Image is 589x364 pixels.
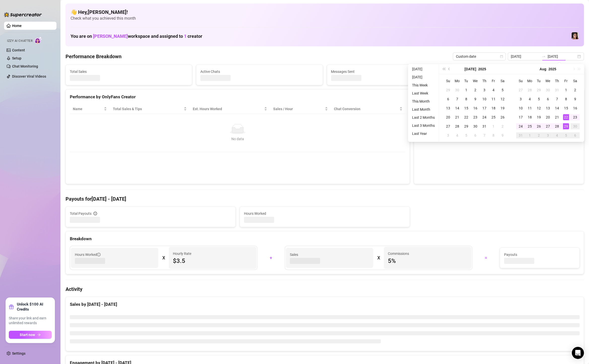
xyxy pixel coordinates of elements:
[37,333,41,337] span: arrow-right
[162,254,165,262] div: X
[70,104,110,114] th: Name
[572,32,579,39] img: Luna
[66,195,584,202] h4: Payouts for [DATE] - [DATE]
[504,252,575,257] span: Payouts
[388,257,467,265] span: 5 %
[97,253,101,256] span: info-circle
[70,301,580,308] div: Sales by [DATE] - [DATE]
[70,69,188,74] span: Total Sales
[331,104,406,114] th: Chat Conversion
[20,333,35,337] span: Start now
[71,34,202,39] h1: You are on workspace and assigned to creator
[244,211,406,216] span: Hours Worked
[70,94,406,100] div: Performance by OnlyFans Creator
[12,48,25,52] a: Content
[270,104,331,114] th: Sales / Hour
[71,16,579,21] span: Check what you achieved this month
[377,254,380,262] div: X
[70,235,580,242] div: Breakdown
[572,347,584,359] div: Open Intercom Messenger
[35,37,42,44] img: AI Chatter
[75,136,400,142] div: No data
[511,54,540,59] input: Start date
[273,106,324,112] span: Sales / Hour
[94,212,97,215] span: info-circle
[75,252,101,257] span: Hours Worked
[475,254,497,262] div: =
[173,251,191,256] article: Hourly Rate
[388,251,409,256] article: Commissions
[334,106,398,112] span: Chat Conversion
[542,54,546,58] span: to
[71,9,579,16] h4: 👋 Hey, [PERSON_NAME] !
[110,104,190,114] th: Total Sales & Tips
[184,34,187,39] span: 1
[66,286,584,293] h4: Activity
[9,331,52,339] button: Start nowarrow-right
[73,106,103,112] span: Name
[113,106,183,112] span: Total Sales & Tips
[542,54,546,58] span: swap-right
[500,55,503,58] span: calendar
[12,351,25,355] a: Settings
[193,106,263,112] div: Est. Hours Worked
[200,69,318,74] span: Active Chats
[93,34,128,39] span: [PERSON_NAME]
[4,12,42,17] img: logo-BBDzfeDw.svg
[66,53,121,60] h4: Performance Breakdown
[17,302,52,312] strong: Unlock $100 AI Credits
[418,94,580,100] div: Sales by OnlyFans Creator
[12,74,46,78] a: Discover Viral Videos
[331,69,449,74] span: Messages Sent
[173,257,252,265] span: $3.5
[12,56,21,60] a: Setup
[9,316,52,326] span: Share your link and earn unlimited rewards
[7,39,33,43] span: Izzy AI Chatter
[12,24,22,28] a: Home
[260,254,282,262] div: +
[70,211,91,216] span: Total Payouts
[548,54,576,59] input: End date
[290,252,369,257] span: Sales
[12,64,38,68] a: Chat Monitoring
[9,304,14,309] span: gift
[456,53,503,60] span: Custom date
